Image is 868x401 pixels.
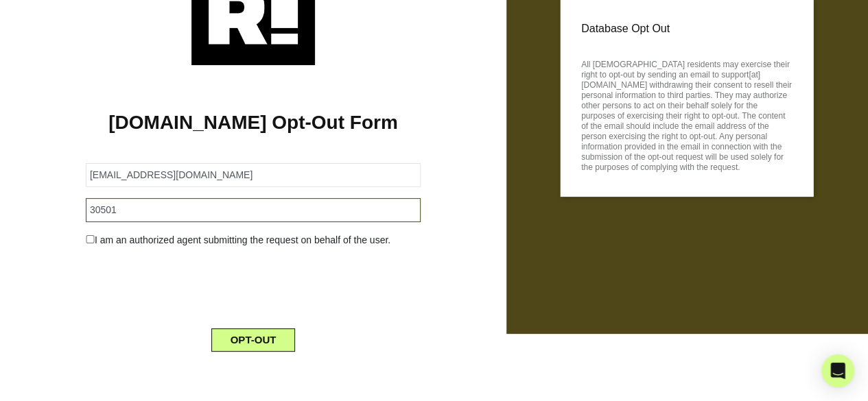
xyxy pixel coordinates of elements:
[821,354,854,387] div: Open Intercom Messenger
[581,19,793,39] p: Database Opt Out
[86,198,421,222] input: Zipcode
[581,56,793,173] p: All [DEMOGRAPHIC_DATA] residents may exercise their right to opt-out by sending an email to suppo...
[21,111,486,134] h1: [DOMAIN_NAME] Opt-Out Form
[149,258,357,312] iframe: reCAPTCHA
[211,328,296,352] button: OPT-OUT
[86,163,421,187] input: Email Address
[75,233,431,247] div: I am an authorized agent submitting the request on behalf of the user.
